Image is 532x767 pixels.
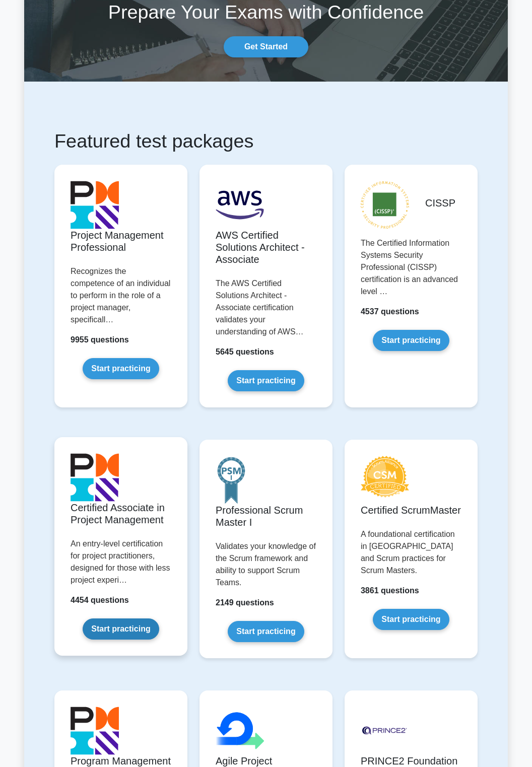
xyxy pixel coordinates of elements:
a: Start practicing [228,370,304,391]
h1: Prepare Your Exams with Confidence [24,1,508,24]
h1: Featured test packages [54,130,478,153]
a: Start practicing [228,621,304,642]
a: Start practicing [83,618,159,640]
a: Start practicing [83,358,159,379]
a: Start practicing [373,330,449,351]
a: Start practicing [373,609,449,630]
a: Get Started [224,36,308,57]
